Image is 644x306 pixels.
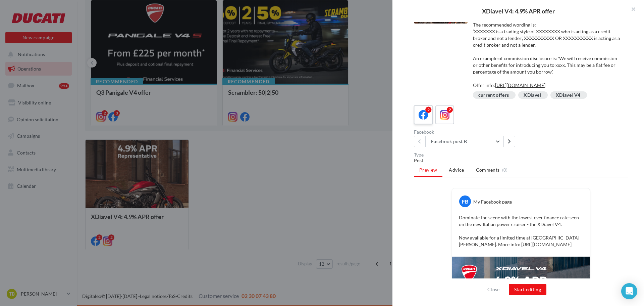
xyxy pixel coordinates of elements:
div: 2 [425,107,431,113]
a: [URL][DOMAIN_NAME] [495,82,545,88]
button: Start editing [509,284,547,295]
button: Close [485,286,502,294]
span: Advice [449,167,464,173]
div: Facebook [414,130,518,134]
div: Open Intercom Messenger [621,283,637,299]
div: FB [459,195,471,207]
div: Type [414,152,628,157]
div: My Facebook page [473,199,512,205]
div: Post [414,157,628,164]
div: XDiavel V4: 4.9% APR offer [403,8,633,14]
span: (0) [502,167,508,173]
span: Comments [476,167,500,173]
div: 2 [447,107,453,113]
div: XDiavel [524,93,541,98]
div: current offers [478,93,509,98]
button: Facebook post B [425,136,504,147]
div: XDiavel V4 [556,93,581,98]
p: Dominate the scene with the lowest ever finance rate seen on the new Italian power cruiser - the ... [459,214,583,248]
